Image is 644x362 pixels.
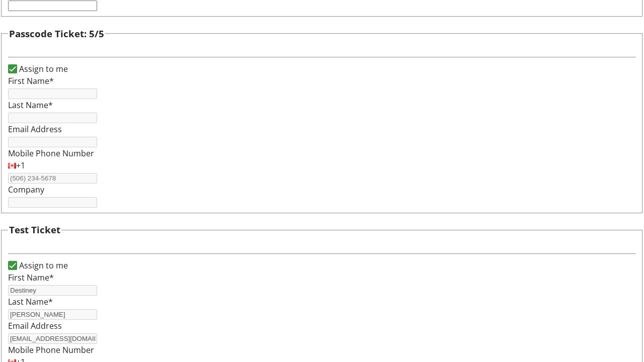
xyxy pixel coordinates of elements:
[8,320,62,331] label: Email Address
[9,27,104,41] h3: Passcode Ticket: 5/5
[8,148,94,159] label: Mobile Phone Number
[9,223,60,237] h3: Test Ticket
[8,75,54,86] label: First Name*
[8,272,54,283] label: First Name*
[8,184,44,195] label: Company
[17,63,68,75] label: Assign to me
[8,296,53,307] label: Last Name*
[8,173,97,184] input: (506) 234-5678
[8,344,94,355] label: Mobile Phone Number
[17,259,68,271] label: Assign to me
[8,124,62,135] label: Email Address
[8,100,53,111] label: Last Name*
